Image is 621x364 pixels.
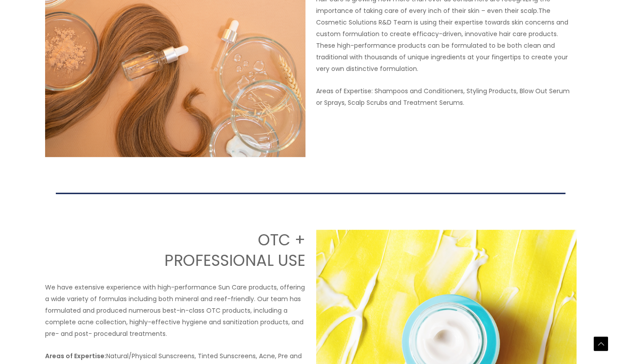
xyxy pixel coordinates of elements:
strong: Areas of Expertise: [45,352,106,360]
p: Areas of Expertise: Shampoos and Conditioners, Styling Products, Blow Out Serum or Sprays, Scalp ... [316,85,576,108]
h2: OTC + PROFESSIONAL USE [45,230,305,270]
p: We have extensive experience with high-performance Sun Care products, offering a wide variety of ... [45,281,305,339]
